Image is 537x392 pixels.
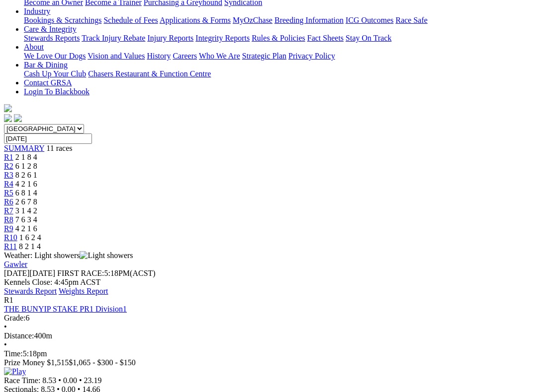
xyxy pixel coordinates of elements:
[4,296,13,304] span: R1
[274,16,344,24] a: Breeding Information
[4,331,533,340] div: 400m
[69,358,136,367] span: $1,065 - $300 - $150
[88,69,211,78] a: Chasers Restaurant & Function Centre
[24,34,80,42] a: Stewards Reports
[4,314,26,322] span: Grade:
[15,215,37,224] span: 7 6 3 4
[4,233,17,242] a: R10
[199,52,240,60] a: Who We Are
[24,78,72,87] a: Contact GRSA
[252,34,305,42] a: Rules & Policies
[4,376,40,385] span: Race Time:
[4,340,7,349] span: •
[233,16,272,24] a: MyOzChase
[24,25,77,33] a: Care & Integrity
[24,43,44,51] a: About
[4,367,26,376] img: Play
[4,215,13,224] a: R8
[15,162,37,170] span: 6 1 2 8
[4,314,533,323] div: 6
[24,61,68,69] a: Bar & Dining
[4,251,133,260] span: Weather: Light showers
[147,52,171,60] a: History
[80,251,133,260] img: Light showers
[15,206,37,215] span: 3 1 4 2
[4,224,13,233] a: R9
[4,162,13,170] a: R2
[307,34,344,42] a: Fact Sheets
[57,269,156,277] span: 5:18PM(ACST)
[42,376,56,385] span: 8.53
[4,189,13,197] a: R5
[4,287,57,295] a: Stewards Report
[19,233,41,242] span: 1 6 2 4
[4,153,13,161] a: R1
[4,349,23,358] span: Time:
[15,189,37,197] span: 6 8 1 4
[15,171,37,179] span: 8 2 6 1
[395,16,427,24] a: Race Safe
[4,206,13,215] a: R7
[4,305,127,313] a: THE BUNYIP STAKE PR1 Division1
[160,16,231,24] a: Applications & Forms
[4,269,55,277] span: [DATE]
[24,87,89,96] a: Login To Blackbook
[24,16,101,24] a: Bookings & Scratchings
[59,287,108,295] a: Weights Report
[346,16,393,24] a: ICG Outcomes
[4,104,12,112] img: logo-grsa-white.png
[173,52,197,60] a: Careers
[24,69,533,78] div: Bar & Dining
[14,114,22,122] img: twitter.svg
[46,144,72,152] span: 11 races
[4,269,30,277] span: [DATE]
[24,16,533,25] div: Industry
[63,376,77,385] span: 0.00
[288,52,335,60] a: Privacy Policy
[24,69,86,78] a: Cash Up Your Club
[4,242,17,251] a: R11
[4,133,92,144] input: Select date
[4,349,533,358] div: 5:18pm
[79,376,82,385] span: •
[4,144,44,152] a: SUMMARY
[24,52,86,60] a: We Love Our Dogs
[82,34,145,42] a: Track Injury Rebate
[24,34,533,43] div: Care & Integrity
[4,278,533,287] div: Kennels Close: 4:45pm ACST
[15,180,37,188] span: 4 2 1 6
[15,197,37,206] span: 2 6 7 8
[19,242,41,251] span: 8 2 1 4
[4,331,34,340] span: Distance:
[15,153,37,161] span: 2 1 8 4
[58,376,61,385] span: •
[4,323,7,331] span: •
[147,34,193,42] a: Injury Reports
[346,34,391,42] a: Stay On Track
[195,34,250,42] a: Integrity Reports
[103,16,158,24] a: Schedule of Fees
[24,7,50,15] a: Industry
[88,52,145,60] a: Vision and Values
[4,171,13,179] a: R3
[24,52,533,61] div: About
[4,358,533,367] div: Prize Money $1,515
[15,224,37,233] span: 4 2 1 6
[4,180,13,188] a: R4
[4,197,13,206] a: R6
[4,260,27,268] a: Gawler
[57,269,104,277] span: FIRST RACE:
[84,376,102,385] span: 23.19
